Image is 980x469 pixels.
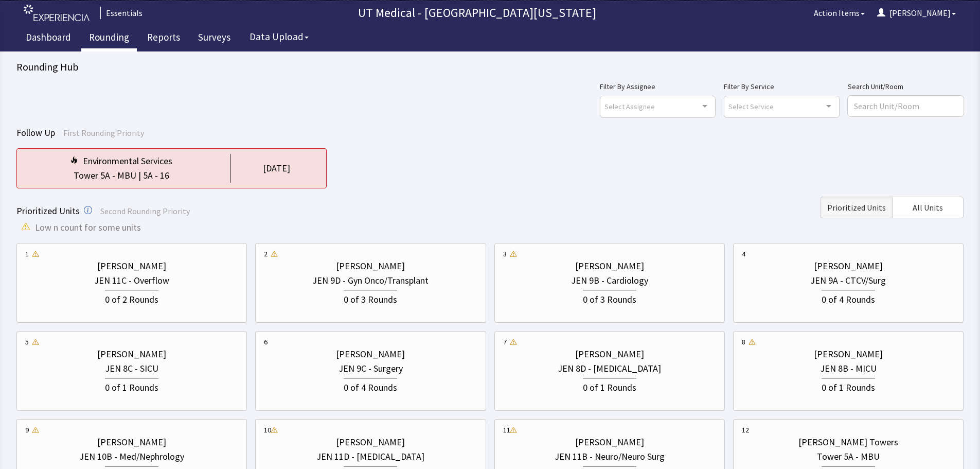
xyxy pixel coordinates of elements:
[63,128,144,138] span: First Rounding Priority
[18,26,79,51] a: Dashboard
[264,425,271,435] div: 10
[814,347,883,361] div: [PERSON_NAME]
[742,249,745,259] div: 4
[822,378,875,395] div: 0 of 1 Rounds
[243,27,315,46] button: Data Upload
[575,435,644,449] div: [PERSON_NAME]
[100,206,190,216] span: Second Rounding Priority
[136,168,143,183] div: |
[143,168,169,183] div: 5A - 16
[575,259,644,273] div: [PERSON_NAME]
[503,249,507,259] div: 3
[728,100,774,112] span: Select Service
[312,273,429,288] div: JEN 9D - Gyn Onco/Transplant
[555,449,665,464] div: JEN 11B - Neuro/Neuro Surg
[97,259,166,273] div: [PERSON_NAME]
[263,161,290,176] div: [DATE]
[336,259,405,273] div: [PERSON_NAME]
[97,435,166,449] div: [PERSON_NAME]
[264,249,268,259] div: 2
[820,361,877,376] div: JEN 8B - MICU
[74,168,136,183] div: Tower 5A - MBU
[600,80,716,93] label: Filter By Assignee
[827,201,886,214] span: Prioritized Units
[344,378,397,395] div: 0 of 4 Rounds
[81,26,137,51] a: Rounding
[817,449,880,464] div: Tower 5A - MBU
[25,249,29,259] div: 1
[913,201,943,214] span: All Units
[264,337,268,347] div: 6
[344,290,397,307] div: 0 of 3 Rounds
[190,26,238,51] a: Surveys
[798,435,898,449] div: [PERSON_NAME] Towers
[25,425,29,435] div: 9
[79,449,184,464] div: JEN 10B - Med/Nephrology
[25,337,29,347] div: 5
[97,347,166,361] div: [PERSON_NAME]
[604,100,655,112] span: Select Assignee
[100,7,142,19] div: Essentials
[814,259,883,273] div: [PERSON_NAME]
[94,273,169,288] div: JEN 11C - Overflow
[16,126,964,140] div: Follow Up
[892,197,964,218] button: All Units
[336,347,405,361] div: [PERSON_NAME]
[821,197,892,218] button: Prioritized Units
[16,205,80,217] span: Prioritized Units
[338,361,403,376] div: JEN 9C - Surgery
[503,337,507,347] div: 7
[742,425,749,435] div: 12
[871,3,962,23] button: [PERSON_NAME]
[105,290,158,307] div: 0 of 2 Rounds
[147,5,808,21] p: UT Medical - [GEOGRAPHIC_DATA][US_STATE]
[848,80,964,93] label: Search Unit/Room
[24,5,90,22] img: experiencia_logo.png
[808,3,871,23] button: Action Items
[583,378,636,395] div: 0 of 1 Rounds
[724,80,840,93] label: Filter By Service
[742,337,745,347] div: 8
[575,347,644,361] div: [PERSON_NAME]
[16,60,964,74] div: Rounding Hub
[336,435,405,449] div: [PERSON_NAME]
[558,361,661,376] div: JEN 8D - [MEDICAL_DATA]
[571,273,648,288] div: JEN 9B - Cardiology
[105,378,158,395] div: 0 of 1 Rounds
[810,273,886,288] div: JEN 9A - CTCV/Surg
[583,290,636,307] div: 0 of 3 Rounds
[105,361,158,376] div: JEN 8C - SICU
[503,425,510,435] div: 11
[83,154,172,168] div: Environmental Services
[316,449,424,464] div: JEN 11D - [MEDICAL_DATA]
[848,96,964,116] input: Search Unit/Room
[139,26,188,51] a: Reports
[822,290,875,307] div: 0 of 4 Rounds
[35,220,141,235] span: Low n count for some units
